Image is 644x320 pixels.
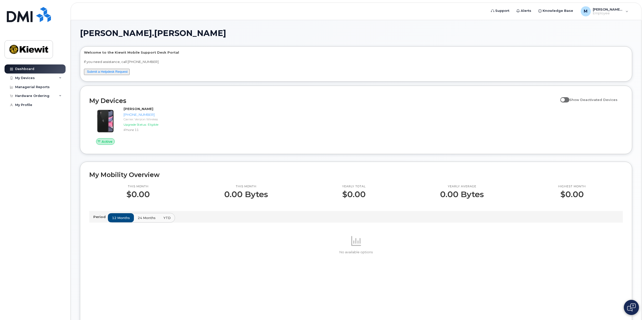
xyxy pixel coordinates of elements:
div: iPhone 11 [124,128,216,132]
p: No available options [89,250,623,255]
p: This month [224,185,268,189]
span: Upgrade Status: [124,123,147,126]
p: 0.00 Bytes [440,190,484,199]
span: Active [102,139,112,144]
input: Show Deactivated Devices [560,95,564,99]
strong: [PERSON_NAME] [124,107,153,111]
p: $0.00 [342,190,366,199]
p: 0.00 Bytes [224,190,268,199]
img: iPhone_11.jpg [93,109,118,133]
p: If you need assistance, call [PHONE_NUMBER] [84,59,628,64]
p: Yearly average [440,185,484,189]
span: 24 months [138,216,156,220]
p: Welcome to the Kiewit Mobile Support Desk Portal [84,50,628,55]
span: Show Deactivated Devices [569,98,618,102]
p: Period [93,215,108,219]
span: YTD [163,216,171,220]
h2: My Devices [89,97,558,104]
img: Open chat [627,303,636,311]
a: Active[PERSON_NAME][PHONE_NUMBER]Carrier: Verizon WirelessUpgrade Status:EligibleiPhone 11 [89,106,218,145]
p: $0.00 [126,190,150,199]
p: Highest month [558,185,586,189]
a: Submit a Helpdesk Request [87,70,128,74]
p: Yearly total [342,185,366,189]
span: Eligible [148,123,158,126]
p: This month [126,185,150,189]
div: Carrier: Verizon Wireless [124,117,216,121]
h2: My Mobility Overview [89,171,623,179]
span: [PERSON_NAME].[PERSON_NAME] [80,29,226,37]
div: [PHONE_NUMBER] [124,112,216,117]
button: Submit a Helpdesk Request [84,69,130,75]
p: $0.00 [558,190,586,199]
